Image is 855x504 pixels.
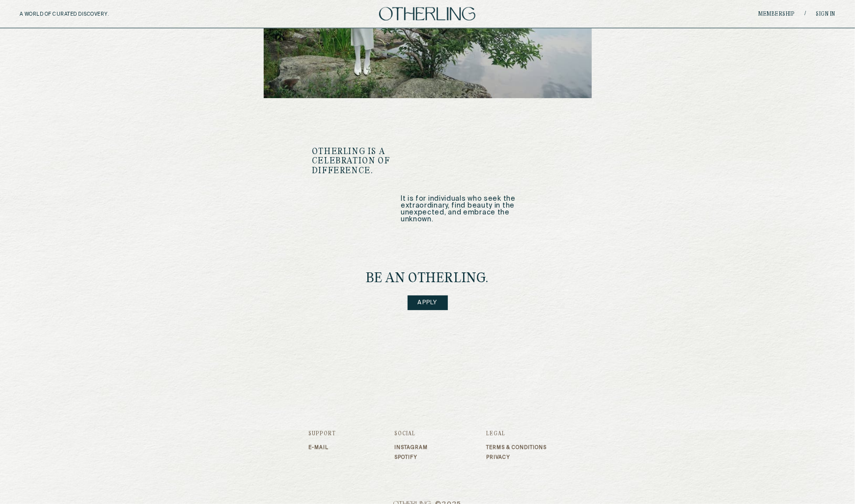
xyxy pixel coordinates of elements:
a: Apply [408,295,448,310]
h1: OTHERLING IS A CELEBRATION OF DIFFERENCE. [312,147,441,176]
a: E-mail [308,445,336,451]
h3: Social [394,431,428,437]
a: Instagram [394,445,428,451]
h5: A WORLD OF CURATED DISCOVERY. [20,11,152,17]
h4: be an Otherling. [366,272,489,286]
h3: Support [308,431,336,437]
a: Privacy [486,454,547,460]
a: Sign in [816,11,836,17]
a: Membership [759,11,795,17]
img: logo [379,7,475,21]
a: Terms & Conditions [486,445,547,451]
a: Spotify [394,454,428,460]
p: It is for individuals who seek the extraordinary, find beauty in the unexpected, and embrace the ... [401,195,543,223]
h3: Legal [486,431,547,437]
span: / [805,10,806,18]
